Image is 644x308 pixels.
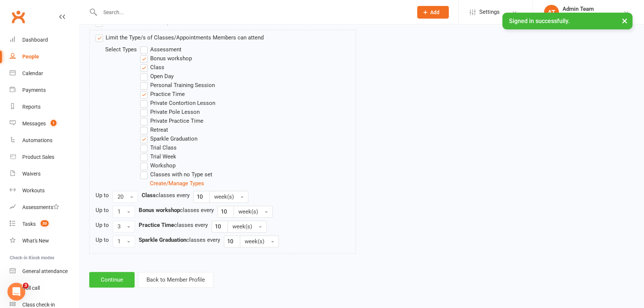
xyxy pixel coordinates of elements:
[96,235,109,244] div: Up to
[22,87,46,93] div: Payments
[10,32,78,48] a: Dashboard
[22,104,41,110] div: Reports
[140,81,215,90] label: Personal Training Session
[113,206,135,218] button: 1
[22,54,39,60] div: People
[138,272,213,288] button: Back to Member Profile
[113,235,135,247] button: 1
[142,191,190,200] div: classes every
[10,115,78,132] a: Messages 1
[22,285,40,291] div: Roll call
[22,121,46,126] div: Messages
[139,235,220,244] div: classes every
[10,182,78,199] a: Workouts
[22,137,52,143] div: Automations
[140,143,177,152] label: Trial Class
[10,132,78,149] a: Automations
[10,82,78,99] a: Payments
[214,193,234,200] span: week(s)
[139,206,214,215] div: classes every
[22,171,41,177] div: Waivers
[140,125,168,134] label: Retreat
[417,6,449,19] button: Add
[563,6,599,12] div: Admin Team
[140,45,181,54] label: Assessment
[10,263,78,280] a: General attendance kiosk mode
[117,223,120,230] span: 3
[140,116,203,125] label: Private Practice Time
[139,237,186,243] strong: Sparkle Graduation
[140,72,174,81] label: Open Day
[96,221,109,230] div: Up to
[10,216,78,232] a: Tasks 30
[22,302,55,308] div: Class check-in
[22,37,48,43] div: Dashboard
[22,70,43,76] div: Calendar
[98,7,408,17] input: Search...
[142,192,156,199] strong: Class
[96,206,109,215] div: Up to
[430,9,439,15] span: Add
[113,191,138,203] button: 20
[10,99,78,115] a: Reports
[150,180,204,187] a: Create/Manage Types
[41,220,49,227] span: 30
[117,238,120,245] span: 1
[117,193,123,200] span: 20
[22,221,36,227] div: Tasks
[245,238,264,245] span: week(s)
[479,4,500,20] span: Settings
[10,166,78,182] a: Waivers
[22,187,45,193] div: Workouts
[140,170,212,179] label: Classes with no Type set
[7,283,25,301] iframe: Intercom live chat
[96,33,264,42] label: Limit the Type/s of Classes/Appointments Members can attend
[140,108,200,116] label: Private Pole Lesson
[139,222,174,228] strong: Practice Time
[140,54,192,63] label: Bonus workshop
[140,134,197,143] label: Sparkle Graduation
[228,221,267,232] button: week(s)
[140,161,176,170] label: Workshop
[96,191,109,200] div: Up to
[139,221,208,230] div: classes every
[23,283,29,289] span: 3
[51,120,57,126] span: 1
[140,152,176,161] label: Trial Week
[240,235,279,247] button: week(s)
[139,207,180,214] strong: Bonus workshop
[209,191,248,203] button: week(s)
[10,280,78,296] a: Roll call
[544,5,559,20] div: AT
[10,65,78,82] a: Calendar
[22,154,54,160] div: Product Sales
[113,221,135,232] button: 3
[105,45,150,54] div: Select Types
[117,208,120,215] span: 1
[618,13,631,29] button: ×
[509,17,570,25] span: Signed in successfully.
[22,238,49,244] div: What's New
[10,232,78,249] a: What's New
[10,199,78,216] a: Assessments
[232,223,252,230] span: week(s)
[22,204,59,210] div: Assessments
[9,7,28,26] a: Clubworx
[22,268,68,274] div: General attendance
[140,90,185,99] label: Practice Time
[563,12,599,19] div: Diamond Dance
[238,208,258,215] span: week(s)
[10,48,78,65] a: People
[140,99,215,108] label: Private Contortion Lesson
[10,149,78,166] a: Product Sales
[89,272,135,288] button: Continue
[234,206,273,218] button: week(s)
[140,63,164,72] label: Class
